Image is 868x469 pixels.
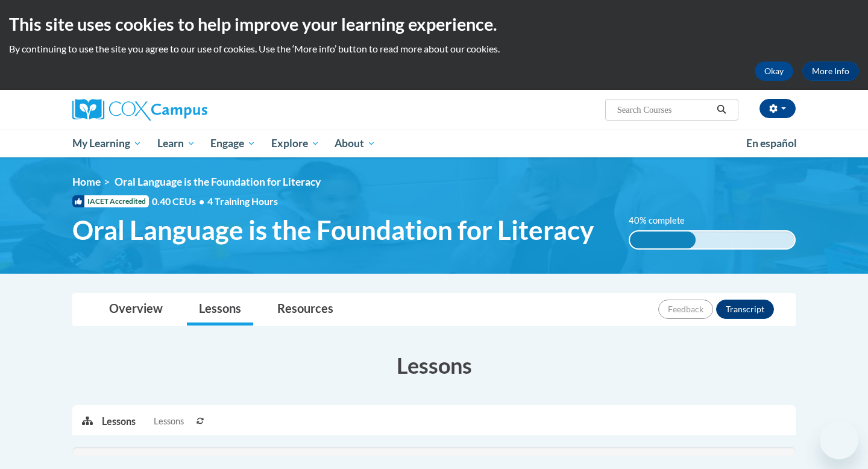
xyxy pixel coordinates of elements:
[154,415,184,428] span: Lessons
[102,415,136,428] p: Lessons
[755,61,793,81] button: Okay
[187,294,253,326] a: Lessons
[759,99,796,118] button: Account Settings
[149,130,203,157] a: Learn
[199,195,204,207] span: •
[64,130,149,157] a: My Learning
[54,130,814,157] div: Main menu
[629,214,698,227] label: 40% complete
[72,99,301,121] a: Cox Campus
[72,195,149,207] span: IACET Accredited
[9,12,859,36] h2: This site uses cookies to help improve your learning experience.
[72,214,594,246] span: Oral Language is the Foundation for Literacy
[157,136,195,151] span: Learn
[271,136,319,151] span: Explore
[802,61,859,81] a: More Info
[658,300,713,319] button: Feedback
[746,137,797,150] span: En español
[820,421,858,459] iframe: Button to launch messaging window
[97,294,175,326] a: Overview
[738,131,805,156] a: En español
[712,102,731,117] button: Search
[72,175,101,188] a: Home
[72,350,796,380] h3: Lessons
[115,175,321,188] span: Oral Language is the Foundation for Literacy
[207,195,278,207] span: 4 Training Hours
[72,99,207,121] img: Cox Campus
[716,300,774,319] button: Transcript
[630,231,696,248] div: 40% complete
[9,42,859,55] p: By continuing to use the site you agree to our use of cookies. Use the ‘More info’ button to read...
[265,294,345,326] a: Resources
[616,102,712,117] input: Search Courses
[327,130,384,157] a: About
[72,136,142,151] span: My Learning
[210,136,256,151] span: Engage
[152,195,207,208] span: 0.40 CEUs
[263,130,327,157] a: Explore
[335,136,376,151] span: About
[203,130,263,157] a: Engage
